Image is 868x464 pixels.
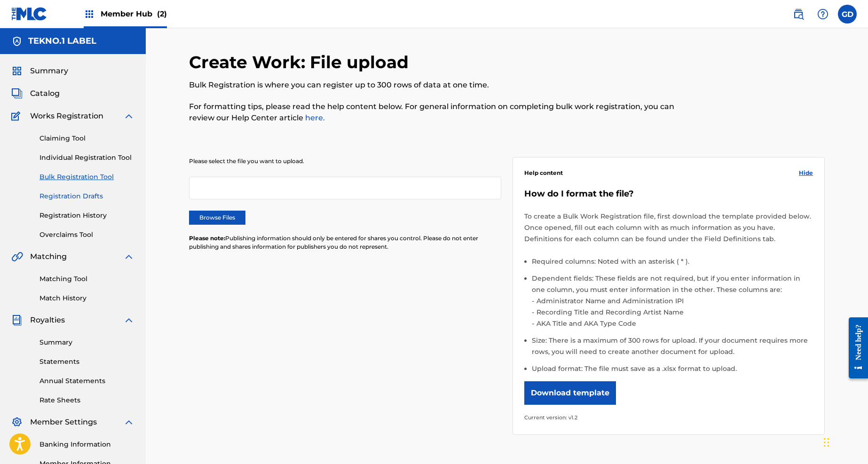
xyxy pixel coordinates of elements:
[101,8,167,19] span: Member Hub
[817,8,829,20] img: help
[84,8,95,20] img: Top Rightsholders
[189,79,679,91] p: Bulk Registration is where you can register up to 300 rows of data at one time.
[524,189,813,199] h5: How do I format the file?
[524,211,813,244] p: To create a Bulk Work Registration file, first download the template provided below. Once opened,...
[534,307,813,318] li: Recording Title and Recording Artist Name
[532,256,813,273] li: Required columns: Noted with an asterisk ( * ).
[11,65,68,77] a: SummarySummary
[157,9,167,18] span: (2)
[793,8,804,20] img: search
[11,36,23,47] img: Accounts
[11,88,60,99] a: CatalogCatalog
[11,88,23,99] img: Catalog
[189,52,413,73] h2: Create Work: File upload
[30,88,60,99] span: Catalog
[123,251,134,262] img: expand
[11,315,23,326] img: Royalties
[824,428,829,456] div: Drag
[838,5,857,24] div: User Menu
[39,153,134,163] a: Individual Registration Tool
[524,381,616,405] button: Download template
[303,113,325,122] a: here.
[11,251,23,262] img: Matching
[532,273,813,335] li: Dependent fields: These fields are not required, but if you enter information in one column, you ...
[534,295,813,307] li: Administrator Name and Administration IPI
[30,251,67,262] span: Matching
[534,318,813,329] li: AKA Title and AKA Type Code
[524,169,563,177] span: Help content
[30,65,68,77] span: Summary
[39,440,134,449] a: Banking Information
[39,395,134,405] a: Rate Sheets
[11,7,47,21] img: MLC Logo
[30,417,97,428] span: Member Settings
[532,335,813,363] li: Size: There is a maximum of 300 rows for upload. If your document requires more rows, you will ne...
[39,191,134,201] a: Registration Drafts
[39,357,134,367] a: Statements
[11,110,24,122] img: Works Registration
[39,376,134,386] a: Annual Statements
[813,5,832,24] div: Help
[39,134,134,143] a: Claiming Tool
[789,5,808,24] a: Public Search
[39,338,134,347] a: Summary
[524,412,813,423] p: Current version: v1.2
[799,169,813,177] span: Hide
[30,315,65,326] span: Royalties
[123,315,134,326] img: expand
[28,36,96,47] h5: TEKNO.1 LABEL
[189,101,679,124] p: For formatting tips, please read the help content below. For general information on completing bu...
[821,419,868,464] iframe: Chat Widget
[39,230,134,240] a: Overclaims Tool
[123,417,134,428] img: expand
[189,157,501,165] p: Please select the file you want to upload.
[11,65,23,77] img: Summary
[39,211,134,220] a: Registration History
[123,110,134,122] img: expand
[842,309,868,386] iframe: Resource Center
[189,211,245,225] label: Browse Files
[39,293,134,303] a: Match History
[39,172,134,182] a: Bulk Registration Tool
[11,417,23,428] img: Member Settings
[189,234,501,251] p: Publishing information should only be entered for shares you control. Please do not enter publish...
[30,110,103,122] span: Works Registration
[39,274,134,284] a: Matching Tool
[532,363,813,374] li: Upload format: The file must save as a .xlsx format to upload.
[189,235,225,242] span: Please note:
